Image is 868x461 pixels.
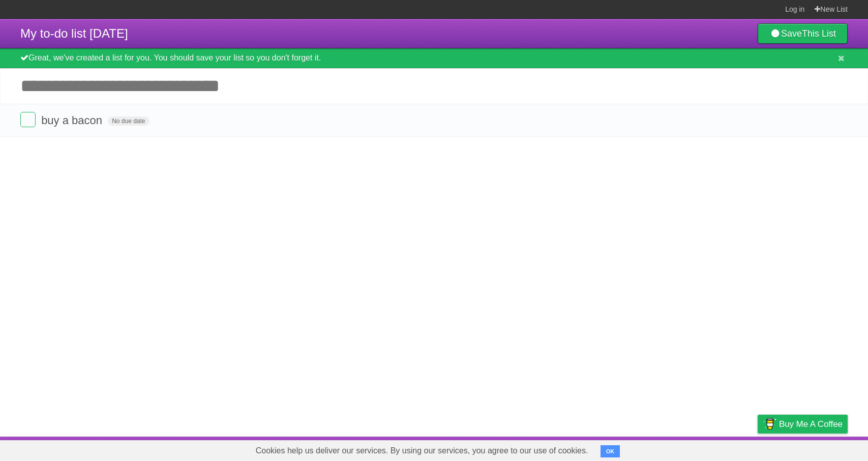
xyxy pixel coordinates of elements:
[744,439,771,458] a: Privacy
[20,112,36,127] label: Done
[656,439,697,458] a: Developers
[763,415,776,433] img: Buy me a coffee
[20,26,128,40] span: My to-do list [DATE]
[802,28,836,39] b: This List
[41,114,105,127] span: buy a bacon
[758,415,848,434] a: Buy me a coffee
[758,23,848,44] a: SaveThis List
[784,439,848,458] a: Suggest a feature
[601,445,620,457] button: OK
[108,117,149,126] span: No due date
[246,441,598,461] span: Cookies help us deliver our services. By using our services, you agree to our use of cookies.
[622,439,644,458] a: About
[779,415,843,433] span: Buy me a coffee
[710,439,732,458] a: Terms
